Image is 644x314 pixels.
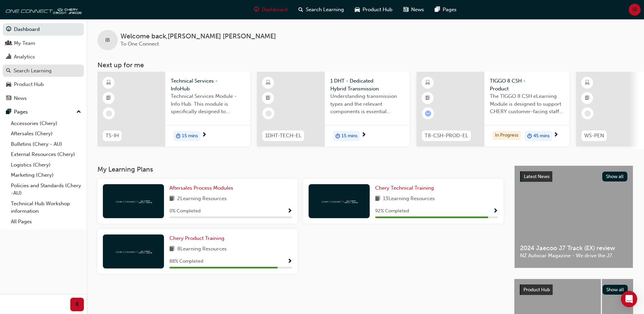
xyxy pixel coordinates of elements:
span: booktick-icon [425,94,430,103]
div: In Progress [493,131,521,140]
span: Show Progress [287,259,292,265]
span: 1DHT-TECH-EL [265,132,301,140]
span: 13 Learning Resources [383,195,435,203]
div: Open Intercom Messenger [621,291,637,307]
span: 92 % Completed [375,207,409,215]
a: guage-iconDashboard [249,3,293,17]
span: Chery Product Training [169,235,224,241]
button: Show all [602,172,628,181]
a: Logistics (Chery) [8,160,84,170]
a: Chery Product Training [169,234,227,242]
span: people-icon [6,40,11,47]
img: oneconnect [320,198,358,204]
span: learningRecordVerb_NONE-icon [106,110,112,117]
span: learningResourceType_ELEARNING-icon [585,78,590,87]
span: Chery Technical Training [375,185,434,191]
span: learningResourceType_ELEARNING-icon [266,78,271,87]
span: 15 mins [342,132,357,140]
a: 1DHT-TECH-EL1 DHT - Dedicated Hybrid TransmissionUnderstanding transmission types and the relevan... [257,72,410,146]
a: news-iconNews [398,3,429,17]
button: Pages [3,106,84,118]
a: My Team [3,37,84,50]
a: car-iconProduct Hub [349,3,398,17]
span: Aftersales Process Modules [169,185,233,191]
span: learningRecordVerb_NONE-icon [265,110,272,117]
a: External Resources (Chery) [8,149,84,160]
a: search-iconSearch Learning [293,3,349,17]
span: booktick-icon [266,94,271,103]
span: WS-PEN [584,132,604,140]
a: TS-IHTechnical Services - InfoHubTechnical Services Module - Info Hub. This module is specificall... [97,72,250,146]
span: booktick-icon [585,94,590,103]
a: Analytics [3,51,84,63]
span: guage-icon [6,27,11,33]
span: book-icon [375,195,380,203]
span: Understanding transmission types and the relevant components is essential knowledge required for ... [330,92,404,116]
span: booktick-icon [106,94,111,103]
button: Show Progress [287,257,292,266]
span: Dashboard [262,6,288,14]
span: Search Learning [306,6,344,14]
span: prev-icon [75,300,80,309]
span: 8 Learning Resources [177,245,227,254]
a: News [3,92,84,105]
span: car-icon [6,82,11,88]
span: 2 Learning Resources [177,195,227,203]
img: oneconnect [3,3,81,16]
span: next-icon [202,132,207,138]
span: Technical Services Module - Info Hub. This module is specifically designed to address the require... [171,92,245,116]
span: Product Hub [363,6,392,14]
span: 45 mins [533,132,550,140]
span: learningResourceType_ELEARNING-icon [106,78,111,87]
span: Show Progress [287,208,292,214]
a: Accessories (Chery) [8,118,84,129]
a: Product HubShow all [520,284,628,295]
a: Aftersales Process Modules [169,184,236,192]
span: car-icon [355,5,360,14]
span: 1 DHT - Dedicated Hybrid Transmission [330,77,404,92]
h3: My Learning Plans [97,165,503,173]
a: pages-iconPages [429,3,462,17]
span: TS-IH [106,132,119,140]
span: IB [105,36,110,44]
span: 15 mins [182,132,198,140]
span: To One Connect [121,41,159,47]
span: Product Hub [523,287,550,293]
span: book-icon [169,245,174,254]
a: Policies and Standards (Chery -AU) [8,180,84,198]
span: search-icon [298,5,303,14]
span: Show Progress [493,208,498,214]
span: 2024 Jaecoo J7 Track (EX) review [520,244,627,252]
span: Pages [443,6,457,14]
span: News [411,6,424,14]
span: Latest News [524,174,550,179]
button: Show Progress [287,207,292,215]
img: oneconnect [115,198,152,204]
div: News [14,94,27,102]
span: T8-CSH-PROD-EL [425,132,468,140]
span: 0 % Completed [169,207,201,215]
span: duration-icon [176,132,181,140]
a: Search Learning [3,65,84,77]
button: Show all [603,285,628,295]
a: Marketing (Chery) [8,170,84,180]
span: news-icon [403,5,408,14]
button: IB [629,4,641,16]
span: book-icon [169,195,174,203]
span: pages-icon [6,109,11,115]
span: The TIGGO 8 CSH eLearning Module is designed to support CHERY customer-facing staff with the prod... [490,92,564,116]
div: Analytics [14,53,35,61]
span: TIGGO 8 CSH - Product [490,77,564,92]
span: next-icon [553,132,558,138]
span: learningRecordVerb_NONE-icon [585,110,591,117]
span: learningResourceType_ELEARNING-icon [425,78,430,87]
div: Product Hub [14,81,44,88]
span: guage-icon [254,5,259,14]
a: Latest NewsShow all2024 Jaecoo J7 Track (EX) reviewNZ Autocar Magazine - We drive the J7. [514,165,633,268]
span: duration-icon [335,132,340,140]
a: Latest NewsShow all [520,171,627,182]
span: up-icon [76,108,81,117]
span: Technical Services - InfoHub [171,77,245,92]
img: oneconnect [115,248,152,255]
